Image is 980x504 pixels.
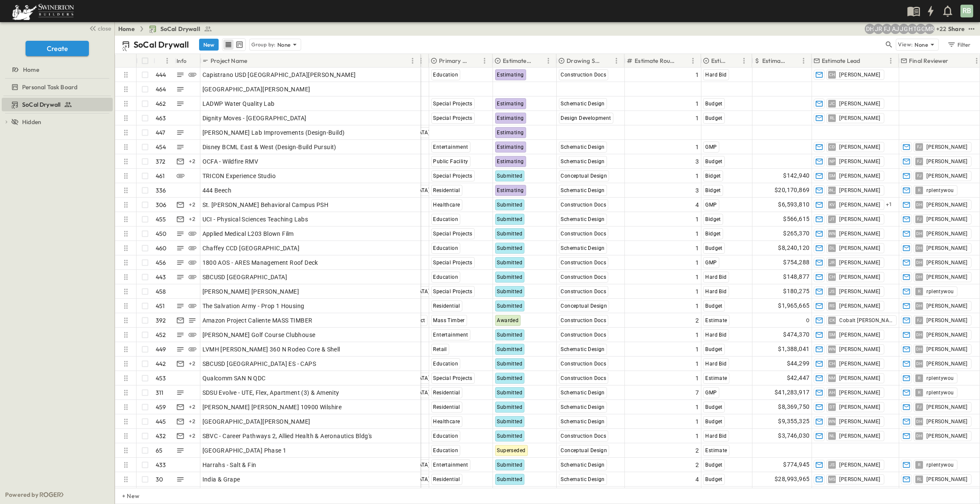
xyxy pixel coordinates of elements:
span: RS [829,306,835,306]
p: Estimate Type [711,57,728,65]
span: [PERSON_NAME] [839,303,880,309]
button: Sort [602,56,611,65]
button: Menu [688,56,698,66]
span: Schematic Design [561,346,604,352]
button: Menu [739,56,749,66]
span: [PERSON_NAME] [926,331,967,338]
p: None [277,40,291,49]
button: kanban view [234,40,245,50]
span: Cobalt [PERSON_NAME] [839,317,893,324]
span: Estimating [497,115,524,121]
span: [PERSON_NAME] Lab Improvements (Design-Build) [202,128,345,137]
span: 1 [695,215,699,224]
span: Construction Docs [561,231,606,237]
span: Construction Docs [561,72,606,78]
span: Estimating [497,72,524,78]
span: Disney BCML East & West (Design-Build Pursuit) [202,143,336,151]
span: $20,170,869 [775,185,809,195]
p: 392 [156,316,166,325]
p: 452 [156,331,166,339]
button: Sort [157,56,166,65]
span: [PERSON_NAME] [839,187,880,194]
span: R [918,190,920,190]
div: + 2 [187,359,197,369]
span: Estimating [497,187,524,193]
nav: breadcrumbs [118,25,217,33]
p: 463 [156,114,166,122]
span: 1 [695,114,699,122]
p: 464 [156,85,166,93]
span: [PERSON_NAME] [839,288,880,295]
span: JC [829,103,835,104]
div: + 2 [187,214,197,224]
p: SoCal Drywall [134,39,189,51]
span: Personal Task Board [22,83,77,91]
span: Submitted [497,332,522,338]
span: Budget [705,159,722,164]
p: Primary Market [439,57,468,65]
p: 456 [156,258,166,267]
span: [PERSON_NAME] [926,317,967,324]
span: Bidget [705,231,721,237]
div: RB [960,5,973,17]
span: Hard Bid [705,361,726,367]
span: Bidget [705,216,721,222]
span: Submitted [497,274,522,280]
p: 442 [156,360,166,368]
button: Menu [479,56,490,66]
div: Personal Task Boardtest [2,80,113,94]
span: Estimating [497,130,524,136]
span: Education [433,361,458,367]
span: NP [829,161,835,161]
span: Awarded [497,317,518,323]
span: Bidget [705,187,721,193]
span: Schematic Design [561,216,604,222]
p: 451 [156,302,165,310]
span: Applied Medical L203 Blown Film [202,229,294,238]
span: Submitted [497,216,522,222]
span: Education [433,274,458,280]
p: View: [898,40,913,49]
span: 3 [695,157,699,166]
span: Submitted [497,245,522,251]
span: Entertainment [433,144,468,150]
button: Sort [789,56,798,65]
span: + 1 [886,201,892,209]
p: Project Name [211,57,247,65]
span: [GEOGRAPHIC_DATA][PERSON_NAME] [202,85,311,93]
span: Special Projects [433,115,472,121]
span: 1 [695,99,699,108]
span: $180,275 [783,286,809,296]
span: Hard Bid [705,289,726,294]
span: rplentywou [926,187,954,194]
button: Menu [416,56,426,66]
span: 1 [695,273,699,281]
span: WN [829,233,836,234]
button: row view [223,40,234,50]
span: The Salvation Army - Prop 1 Housing [202,302,305,310]
p: 336 [156,186,166,195]
p: 460 [156,244,167,252]
span: 1 [695,244,699,252]
span: $754,288 [783,258,809,267]
span: TRICON Experience Studio [202,172,276,180]
div: Daryll Hayward (daryll.hayward@swinerton.com) [865,24,875,34]
span: DL [829,248,835,248]
span: [PERSON_NAME] [926,144,967,150]
span: [PERSON_NAME] [926,216,967,223]
span: Schematic Design [561,245,604,251]
span: GMP [705,260,717,266]
span: [PERSON_NAME] [PERSON_NAME] [202,287,299,296]
span: Mass Timber Direct [378,317,425,323]
span: Special Projects [433,231,472,237]
span: [PERSON_NAME] [926,346,967,353]
p: Final Reviewer [909,57,948,65]
span: Estimating [497,144,524,150]
span: Schematic Design [561,159,604,164]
